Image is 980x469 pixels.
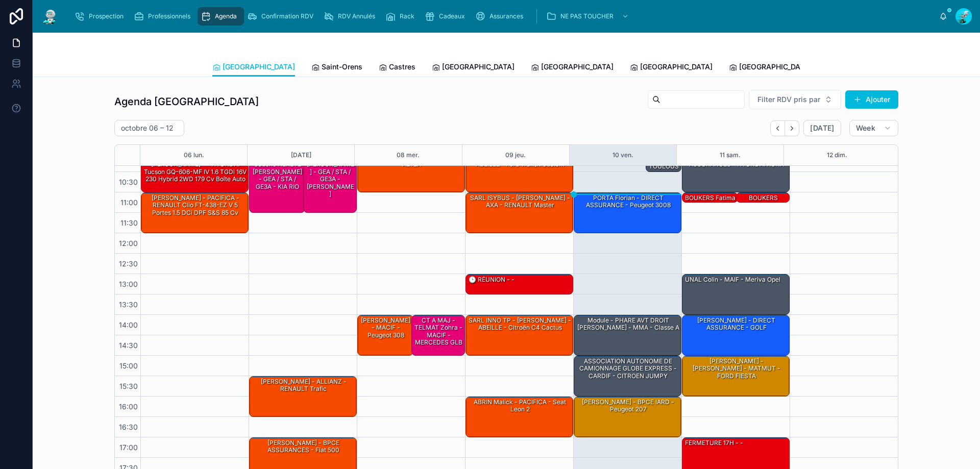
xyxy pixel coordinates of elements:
span: Filter RDV pris par [757,94,820,105]
button: Back [770,120,785,136]
div: [PERSON_NAME] - BPCE ASSURANCES - fiat 500 [251,438,356,455]
span: Agenda [215,12,237,20]
button: Ajouter [845,90,898,109]
span: 16:30 [116,423,140,431]
h1: Agenda [GEOGRAPHIC_DATA] [114,94,259,109]
a: Castres [379,58,415,78]
span: Rack [400,12,414,20]
div: [PERSON_NAME] - PACIFICA - RENAULT Clio FT-438-EZ V 5 Portes 1.5 dCi DPF S&S 85 cv [141,193,248,233]
div: scrollable content [67,5,939,28]
div: [PERSON_NAME] - MACIF - Peugeot 308 [359,316,412,340]
div: HERETE [PERSON_NAME] - GEA / STA / GE3A - [PERSON_NAME] [304,152,357,212]
span: NE PAS TOUCHER [560,12,614,20]
span: RDV Annulés [338,12,375,20]
div: UNAL Colin - MAIF - Meriva Opel [682,275,789,314]
div: Custode AR Gauche HERETE [PERSON_NAME] - GEA / STA / GE3A - KIA RIO [251,153,304,191]
div: PORTA Florian - DIRECT ASSURANCE - Peugeot 3008 [574,193,681,233]
a: Professionnels [131,7,198,26]
a: Saint-Orens [311,58,362,78]
div: BOUKERS Fatima - CIC - PICASSO C4 [738,193,789,217]
div: [PERSON_NAME] - ALLIANZ - RENAULT Trafic [250,377,356,416]
button: 12 dim. [827,145,847,165]
div: SAV de Perpignan - [PERSON_NAME] - - HYUNDAI Tucson GQ-606-MF IV 1.6 TGDi 16V 230 Hybrid 2WD 179 ... [143,153,248,184]
div: EL [PERSON_NAME] - EUROFIL - ALTEA [358,152,464,192]
div: CT A MAJ - TELMAT Zohra - MACIF - MERCEDES GLB [413,316,464,348]
div: ABRIN Malick - PACIFICA - Seat leon 2 [466,397,573,437]
a: [GEOGRAPHIC_DATA] [531,58,614,78]
button: [DATE] [803,120,841,136]
div: 🕒 RÉUNION - - [466,275,573,294]
button: Select Button [749,90,841,109]
a: Rack [382,7,422,26]
span: Assurances [489,12,523,20]
img: App logo [41,8,59,24]
div: SARL INNO TP - [PERSON_NAME] - ABEILLE - Citroën C4 cactus [468,316,572,333]
span: 15:00 [117,361,140,370]
button: 09 jeu. [505,145,526,165]
button: Next [785,120,799,136]
a: Assurances [472,7,530,26]
div: SARL INNO TP - [PERSON_NAME] - ABEILLE - Citroën C4 cactus [466,315,573,355]
span: 13:30 [116,300,140,309]
span: [GEOGRAPHIC_DATA] [640,62,713,72]
span: Confirmation RDV [261,12,313,20]
div: [PERSON_NAME] - ALLIANZ - RENAULT Trafic [251,377,356,394]
div: ABRIN Malick - PACIFICA - Seat leon 2 [468,398,572,414]
div: [PERSON_NAME] - MACIF - Peugeot 308 [358,315,413,355]
div: BOUKERS Fatima - CIC - C4 PICASSO [684,193,737,217]
button: 08 mer. [397,145,420,165]
span: 10:00 [116,157,140,166]
div: SARL ISYBUS - [PERSON_NAME] - AXA - RENAULT Master [468,193,572,210]
div: ASSOCIATION AUTONOME DE CAMIONNAGE GLOBE EXPRESS - CARDIF - CITROEN JUMPY [574,356,681,396]
span: 12:00 [116,239,140,248]
a: [GEOGRAPHIC_DATA] [729,58,812,78]
div: 🕒 RÉUNION - - [468,275,516,284]
div: [PERSON_NAME] - BPCE IARD - Peugeot 207 [574,397,681,437]
div: [PERSON_NAME] - [PERSON_NAME] - MATMUT - FORD FIESTA [682,356,789,396]
div: [PERSON_NAME] - PACIFICA - RENAULT Clio FT-438-EZ V 5 Portes 1.5 dCi DPF S&S 85 cv [143,193,248,217]
span: 14:00 [116,320,140,329]
div: HERETE [PERSON_NAME] - GEA / STA / GE3A - [PERSON_NAME] [305,153,356,199]
a: Prospection [71,7,131,26]
button: Week [849,120,898,136]
button: 11 sam. [720,145,741,165]
a: [GEOGRAPHIC_DATA] [432,58,514,78]
span: 17:00 [117,443,140,452]
span: Saint-Orens [322,62,362,72]
a: Confirmation RDV [244,7,321,26]
span: [GEOGRAPHIC_DATA] [541,62,614,72]
div: FERMETURE 17H - - [684,438,744,448]
div: SAV de Perpignan - [PERSON_NAME] - - HYUNDAI Tucson GQ-606-MF IV 1.6 TGDi 16V 230 Hybrid 2WD 179 ... [141,152,248,192]
span: [DATE] [810,124,834,133]
button: 06 lun. [184,145,204,165]
span: 11:00 [118,198,140,207]
div: [PERSON_NAME] - BPCE ASSURANCES - HYUNDAI KONA [682,152,789,192]
span: 16:00 [116,402,140,411]
div: Module - PHARE AVT DROIT [PERSON_NAME] - MMA - classe A [576,316,680,333]
a: NE PAS TOUCHER [543,7,634,26]
span: Professionnels [148,12,190,20]
div: CT A MAJ - TELMAT Zohra - MACIF - MERCEDES GLB [412,315,465,355]
div: SARL ISYBUS - [PERSON_NAME] - AXA - RENAULT Master [466,193,573,233]
span: [GEOGRAPHIC_DATA] [223,62,295,72]
div: PORTA Florian - DIRECT ASSURANCE - Peugeot 3008 [576,193,680,210]
span: 15:30 [117,382,140,390]
a: [GEOGRAPHIC_DATA] [630,58,713,78]
a: Agenda [198,7,244,26]
span: 12:30 [116,259,140,268]
div: BOUKERS Fatima - CIC - C4 PICASSO [682,193,738,203]
button: [DATE] [291,145,311,165]
div: [PERSON_NAME] - [PERSON_NAME] - MATMUT - FORD FIESTA [684,357,789,381]
button: 10 ven. [612,145,633,165]
div: Module - PHARE AVT DROIT [PERSON_NAME] - MMA - classe A [574,315,681,355]
span: Prospection [89,12,124,20]
span: 10:30 [116,178,140,186]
